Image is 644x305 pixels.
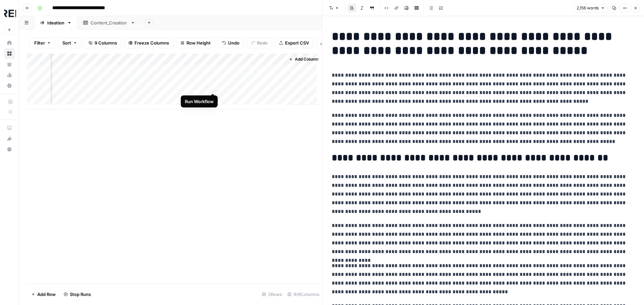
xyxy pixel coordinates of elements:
[84,37,121,48] button: 9 Columns
[135,40,169,46] span: Freeze Columns
[185,98,214,105] div: Run Workflow
[58,37,82,48] button: Sort
[4,5,15,22] button: Workspace: Threepipe Reply
[62,40,71,46] span: Sort
[4,123,15,133] a: AirOps Academy
[228,40,239,46] span: Undo
[4,70,15,80] a: Usage
[577,5,599,11] span: 2,156 words
[60,289,95,300] button: Stop Runs
[4,59,15,70] a: Your Data
[4,8,16,20] img: Threepipe Reply Logo
[27,289,60,300] button: Add Row
[176,37,215,48] button: Row Height
[285,289,322,300] div: 9/9 Columns
[4,133,15,144] button: What's new?
[47,19,64,26] div: Ideation
[124,37,173,48] button: Freeze Columns
[30,37,55,48] button: Filter
[95,40,117,46] span: 9 Columns
[37,291,56,298] span: Add Row
[34,16,77,29] a: Ideation
[91,19,128,26] div: Content_Creation
[4,134,14,144] div: What's new?
[247,37,272,48] button: Redo
[218,37,244,48] button: Undo
[77,16,141,29] a: Content_Creation
[259,289,285,300] div: 3 Rows
[275,37,313,48] button: Export CSV
[186,40,211,46] span: Row Height
[257,40,268,46] span: Redo
[574,4,608,12] button: 2,156 words
[4,144,15,155] button: Help + Support
[285,40,309,46] span: Export CSV
[34,40,45,46] span: Filter
[286,55,321,64] button: Add Column
[4,80,15,91] a: Settings
[70,291,91,298] span: Stop Runs
[295,56,318,62] span: Add Column
[4,48,15,59] a: Browse
[4,37,15,48] a: Home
